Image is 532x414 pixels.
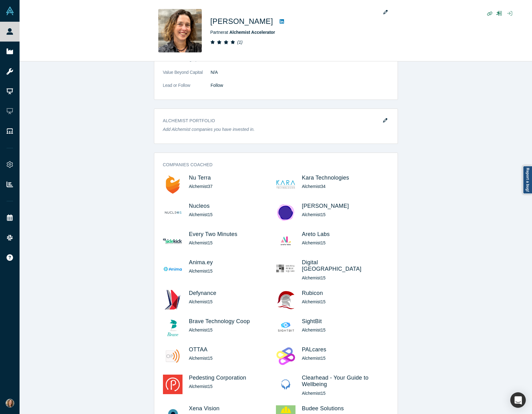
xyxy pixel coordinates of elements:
[302,405,344,412] a: Budee Solutions
[6,399,14,407] img: Christy Canida's Account
[163,126,389,133] p: Add Alchemist companies you have invested in.
[189,318,250,324] a: Brave Technology Coop
[189,231,237,237] a: Every Two Minutes
[189,299,265,305] div: Alchemist 15
[189,240,265,246] div: Alchemist 15
[189,327,265,333] div: Alchemist 15
[189,183,265,190] div: Alchemist 37
[189,268,265,274] div: Alchemist 15
[163,118,380,124] h3: Alchemist Portfolio
[302,355,378,362] div: Alchemist 15
[189,290,216,296] a: Defynance
[6,7,14,15] img: Alchemist Vault Logo
[189,346,208,353] a: OTTAA
[163,69,211,82] dt: Value Beyond Capital
[211,82,389,89] dd: Follow
[189,175,211,181] a: Nu Terra
[302,318,322,324] a: SightBit
[302,299,378,305] div: Alchemist 15
[302,183,378,190] div: Alchemist 34
[189,355,265,362] div: Alchemist 15
[211,69,389,76] dd: N/A
[163,162,380,168] h3: Companies coached
[302,203,349,209] a: [PERSON_NAME]
[189,375,246,381] a: Pedesting Corporation
[163,82,211,95] dt: Lead or Follow
[210,30,275,35] span: Partner at
[302,175,349,181] a: Kara Technologies
[237,40,242,45] i: ( 1 )
[189,405,220,412] a: Xena Vision
[302,211,378,218] div: Alchemist 15
[158,9,202,52] img: Christy Canida's Profile Image
[189,383,265,390] div: Alchemist 15
[302,375,369,388] a: Clearhead - Your Guide to Wellbeing
[302,231,330,237] a: Areto Labs
[523,166,532,194] a: Report a bug!
[302,346,327,353] a: PALcares
[210,16,273,27] h1: [PERSON_NAME]
[189,259,213,265] a: Anima.ey
[189,211,265,218] div: Alchemist 15
[302,390,378,397] div: Alchemist 15
[229,30,275,35] a: Alchemist Accelerator
[302,240,378,246] div: Alchemist 15
[189,203,210,209] a: Nucleos
[163,56,211,69] dt: Preferred Geographies
[302,275,378,281] div: Alchemist 15
[302,327,378,333] div: Alchemist 15
[302,290,323,296] a: Rubicon
[302,259,362,272] a: Digital [GEOGRAPHIC_DATA]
